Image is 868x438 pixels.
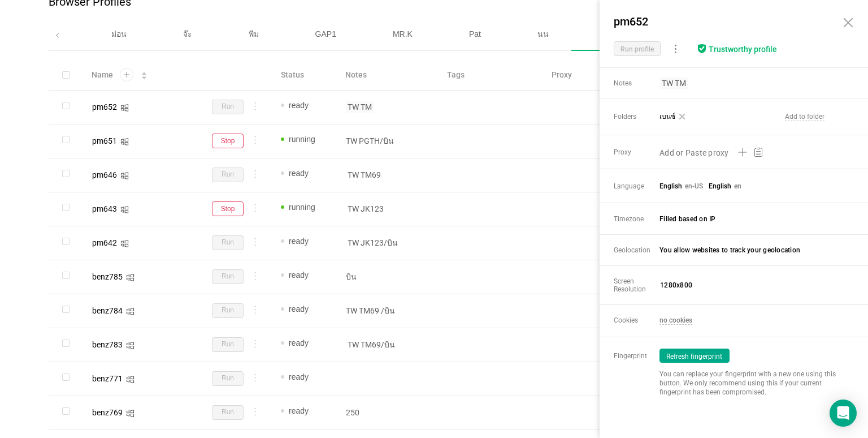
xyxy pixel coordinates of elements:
i: icon: windows [120,104,129,112]
span: ready [289,406,309,415]
span: Filled based on IP [659,215,846,223]
span: en [734,182,741,190]
span: พีม [249,29,259,38]
span: Timezone [614,215,659,223]
span: Language [614,182,659,190]
span: Name [92,69,113,81]
span: English [709,182,731,190]
span: English [659,182,682,190]
span: TW TM [660,78,688,89]
span: Geolocation [614,246,659,254]
span: /บิน [379,305,397,316]
span: You allow websites to track your geolocation [659,246,846,254]
span: MR.K [393,29,413,38]
span: ready [289,338,309,347]
span: ready [289,270,309,280]
div: pm646 [92,171,117,179]
span: Add to folder [785,113,824,121]
div: pm643 [92,205,117,213]
i: icon: left [55,33,60,38]
span: GAP1 [315,29,336,38]
span: Notes [345,69,367,81]
i: icon: windows [126,409,134,418]
span: จ๊ะ [183,29,192,38]
span: Notes [614,79,655,87]
span: Status [281,69,304,81]
i: icon: windows [120,138,129,146]
span: ready [289,304,309,314]
span: Folders [614,113,637,121]
span: TW TM69/บิน [346,339,397,350]
div: pm652 [610,11,831,32]
button: Stop [212,201,244,216]
span: ready [289,169,309,178]
span: running [289,135,315,144]
span: en-US [685,182,703,190]
span: TW JK123/บิน [346,237,400,248]
i: icon: windows [120,239,129,248]
i: icon: caret-down [141,75,147,78]
span: Proxy [614,148,659,156]
i: icon: caret-up [141,71,147,74]
i: icon: windows [126,307,134,316]
div: benz769 [92,409,123,416]
i: icon: windows [126,375,134,384]
p: TW PGTH/บิน [346,135,428,147]
span: 1280x800 [660,281,847,289]
div: benz771 [92,375,123,383]
span: TW JK123 [346,203,385,214]
div: benz784 [92,307,123,315]
span: เบนซ์ [659,113,675,121]
span: Cookies [614,316,659,324]
div: Open Intercom Messenger [830,400,857,427]
span: นน [537,29,549,38]
i: icon: windows [120,171,129,180]
span: Fingerprint [614,352,659,360]
span: ready [289,101,309,110]
p: 250 [346,407,428,418]
div: You can replace your fingerprint with a new one using this button. We only recommend using this i... [659,370,845,397]
span: no cookies [659,316,692,325]
div: Trustworthy profile [709,45,777,54]
div: benz785 [92,273,123,281]
div: pm652 [92,103,117,111]
i: icon: windows [120,205,129,214]
span: ready [289,237,309,246]
span: Tags [447,69,465,81]
i: icon: windows [126,341,134,350]
span: ม่อน [111,29,127,38]
div: pm651 [92,137,117,145]
span: TW TM [346,101,374,113]
span: Screen Resolution [614,277,659,293]
div: benz783 [92,341,123,349]
div: pm642 [92,239,117,247]
span: ready [289,372,309,381]
div: Sort [141,70,147,78]
button: Refresh fingerprint [659,349,730,363]
span: TW TM69 [346,169,383,181]
i: icon: windows [126,273,134,282]
span: Pat [469,29,481,38]
div: Add or Paste proxy [659,147,729,158]
span: Proxy [552,69,572,81]
p: บิน [346,271,428,282]
p: TW TM69 [346,305,428,316]
span: running [289,203,315,212]
button: Stop [212,134,244,148]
